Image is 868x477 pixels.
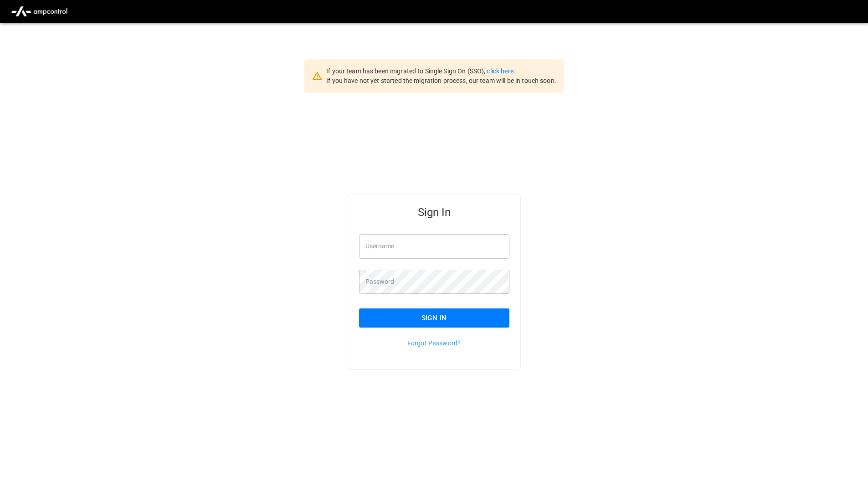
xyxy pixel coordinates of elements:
span: If you have not yet started the migration process, our team will be in touch soon. [326,77,556,84]
h5: Sign In [359,205,509,220]
a: click here. [487,67,515,75]
img: ampcontrol.io logo [7,3,71,20]
button: Sign In [359,308,509,328]
p: Forgot Password? [359,339,509,348]
span: If your team has been migrated to Single Sign On (SSO), [326,67,487,75]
